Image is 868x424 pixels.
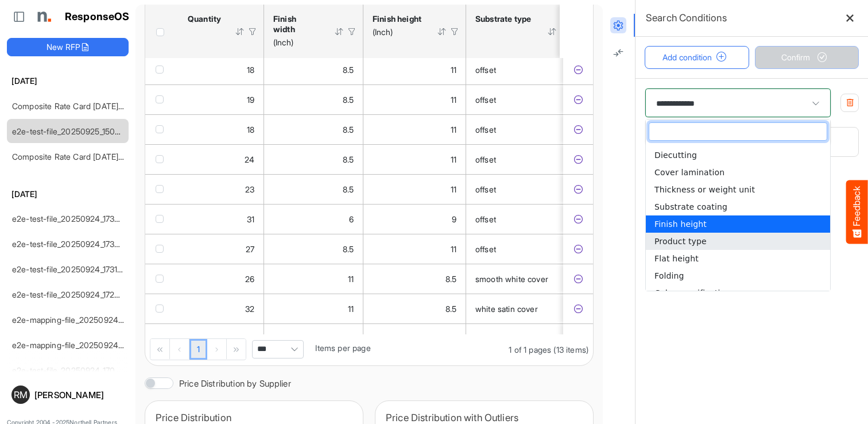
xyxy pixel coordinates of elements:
td: 11 is template cell Column Header httpsnorthellcomontologiesmapping-rulesmeasurementhasfinishsize... [363,234,466,264]
span: 11 [348,304,354,314]
div: Substrate type [475,14,532,24]
img: Northell [32,5,55,28]
span: 11 [451,95,456,105]
span: 8.5 [343,334,354,344]
button: Exclude [572,64,584,76]
td: checkbox [145,55,179,84]
span: 8.5 [343,95,354,105]
td: smooth white cover is template cell Column Header httpsnorthellcomontologiesmapping-rulesmaterial... [466,264,576,294]
td: offset is template cell Column Header httpsnorthellcomontologiesmapping-rulesmaterialhassubstrate... [466,204,576,234]
input: dropdownlistfilter [649,123,827,140]
a: e2e-test-file_20250925_150856 [12,126,129,136]
span: offset [475,95,496,105]
td: 8.5 is template cell Column Header httpsnorthellcomontologiesmapping-rulesmeasurementhasfinishsiz... [363,294,466,323]
h6: Search Conditions [646,10,727,26]
button: Exclude [572,273,584,285]
span: 11 [451,125,456,134]
button: New RFP [7,38,129,56]
div: dropdownlist [645,119,831,291]
div: Quantity [188,14,220,24]
div: (Inch) [373,27,422,37]
span: 8.5 [343,65,354,75]
span: 9 [452,214,456,224]
button: Exclude [572,333,584,345]
div: Finish width [273,14,319,34]
td: 8.5 is template cell Column Header httpsnorthellcomontologiesmapping-rulesmeasurementhasfinishsiz... [264,323,363,353]
h1: ResponseOS [65,11,130,23]
td: 24 is template cell Column Header httpsnorthellcomontologiesmapping-rulesorderhasquantity [179,144,264,174]
td: checkbox [145,144,179,174]
div: Finish height [373,14,422,24]
td: offset is template cell Column Header httpsnorthellcomontologiesmapping-rulesmaterialhassubstrate... [466,323,576,353]
span: offset [475,155,496,164]
a: e2e-test-file_20250924_173550 [12,214,129,223]
td: b8d296cc-8a7b-4f19-85b8-b15269b1f3e5 is template cell Column Header [563,204,595,234]
td: 18 is template cell Column Header httpsnorthellcomontologiesmapping-rulesorderhasquantity [179,114,264,144]
td: 26 is template cell Column Header httpsnorthellcomontologiesmapping-rulesorderhasquantity [179,264,264,294]
span: 8.5 [343,125,354,134]
td: 6 is template cell Column Header httpsnorthellcomontologiesmapping-rulesmeasurementhasfinishsizew... [264,204,363,234]
td: offset is template cell Column Header httpsnorthellcomontologiesmapping-rulesmaterialhassubstrate... [466,84,576,114]
td: 11 is template cell Column Header httpsnorthellcomontologiesmapping-rulesmeasurementhasfinishsize... [264,264,363,294]
td: 8.5 is template cell Column Header httpsnorthellcomontologiesmapping-rulesmeasurementhasfinishsiz... [264,84,363,114]
a: e2e-mapping-file_20250924_172435 [12,340,147,350]
div: [PERSON_NAME] [34,391,124,399]
td: 1b5d08f9-4040-4079-af61-c4473c792e07 is template cell Column Header [563,144,595,174]
td: checkbox [145,84,179,114]
td: 11 is template cell Column Header httpsnorthellcomontologiesmapping-rulesmeasurementhasfinishsize... [363,144,466,174]
td: 60740c1f-6be3-494c-9ae5-5cc85cfb5ade is template cell Column Header [563,84,595,114]
td: checkbox [145,323,179,353]
td: offset is template cell Column Header httpsnorthellcomontologiesmapping-rulesmaterialhassubstrate... [466,234,576,264]
button: Exclude [572,124,584,136]
td: offset is template cell Column Header httpsnorthellcomontologiesmapping-rulesmaterialhassubstrate... [466,114,576,144]
span: 25 [245,334,254,344]
td: 11 is template cell Column Header httpsnorthellcomontologiesmapping-rulesmeasurementhasfinishsize... [363,84,466,114]
span: 8.5 [343,155,354,164]
td: 23 is template cell Column Header httpsnorthellcomontologiesmapping-rulesorderhasquantity [179,174,264,204]
span: Cover lamination [654,168,724,177]
a: Composite Rate Card [DATE]_smaller [12,152,148,161]
div: (Inch) [273,37,319,48]
td: white satin cover is template cell Column Header httpsnorthellcomontologiesmapping-rulesmaterialh... [466,294,576,323]
span: 26 [245,274,254,284]
td: offset is template cell Column Header httpsnorthellcomontologiesmapping-rulesmaterialhassubstrate... [466,144,576,174]
td: 11 is template cell Column Header httpsnorthellcomontologiesmapping-rulesmeasurementhasfinishsize... [363,55,466,84]
div: Go to next page [207,339,227,360]
span: Diecutting [654,151,697,160]
span: 8.5 [445,304,456,314]
span: Substrate coating [654,202,727,211]
span: 1 of 1 pages [509,345,551,354]
td: checkbox [145,204,179,234]
span: (13 items) [553,345,588,354]
span: offset [475,214,496,224]
span: 23 [245,184,254,194]
span: 18 [247,65,254,75]
span: Thickness or weight unit [654,185,755,194]
div: Filter Icon [347,26,357,37]
span: 31 [247,214,254,224]
td: 32 is template cell Column Header httpsnorthellcomontologiesmapping-rulesorderhasquantity [179,294,264,323]
span: 8.5 [343,184,354,194]
td: checkbox [145,174,179,204]
td: checkbox [145,234,179,264]
td: 74b25e9e-7198-4678-a4fa-ca1e4be75599 is template cell Column Header [563,264,595,294]
div: Go to previous page [170,339,189,360]
td: 19 is template cell Column Header httpsnorthellcomontologiesmapping-rulesorderhasquantity [179,84,264,114]
td: 902b87d9-b6e1-44de-9f81-52d1b25ae59b is template cell Column Header [563,174,595,204]
span: 32 [245,304,254,314]
button: Exclude [572,184,584,195]
button: Exclude [572,154,584,165]
span: Folding [654,271,684,280]
td: 8.5 is template cell Column Header httpsnorthellcomontologiesmapping-rulesmeasurementhasfinishsiz... [264,144,363,174]
td: e3fa98a2-260f-4468-96a3-1744a6969c3b is template cell Column Header [563,323,595,353]
span: 18 [247,125,254,134]
a: e2e-mapping-file_20250924_172830 [12,315,147,325]
div: Filter Icon [449,26,460,37]
td: ed43032b-0f87-45a9-94ac-491a2eadbad1 is template cell Column Header [563,114,595,144]
td: 11 is template cell Column Header httpsnorthellcomontologiesmapping-rulesmeasurementhasfinishsize... [363,114,466,144]
span: Pagerdropdown [252,340,304,359]
th: Header checkbox [145,5,179,58]
span: Confirm [781,51,832,64]
span: 11 [451,334,456,344]
td: 9 is template cell Column Header httpsnorthellcomontologiesmapping-rulesmeasurementhasfinishsizeh... [363,204,466,234]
